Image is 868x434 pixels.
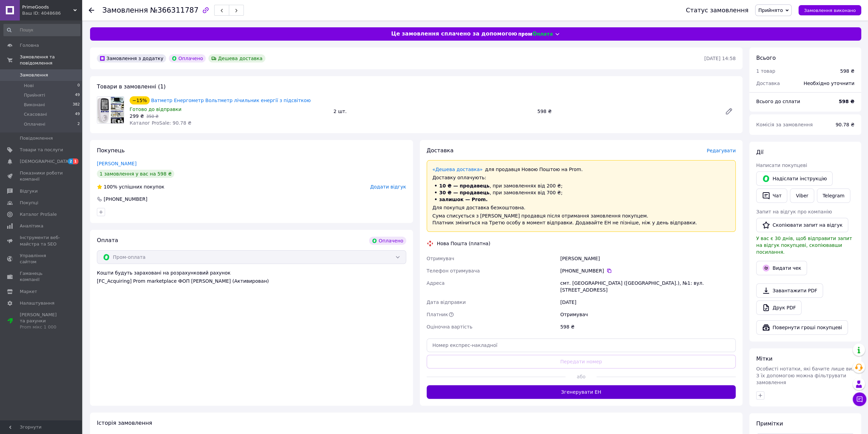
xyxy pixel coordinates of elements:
[435,240,492,247] div: Нова Пошта (платна)
[432,174,730,181] div: Доставку оплачують:
[77,121,80,127] span: 2
[24,83,34,89] span: Нові
[24,121,45,127] span: Оплачені
[130,113,144,119] span: 299 ₴
[370,184,406,190] span: Додати відгук
[756,99,800,104] span: Всього до сплати
[756,355,773,362] span: Мітки
[427,268,480,274] span: Телефон отримувача
[22,4,73,10] span: PrimeGoods
[840,68,854,74] div: 598 ₴
[20,158,70,165] span: [DEMOGRAPHIC_DATA]
[756,122,813,127] span: Комісія за замовлення
[790,188,814,203] a: Viber
[439,197,488,202] span: залишок — Prom.
[89,7,94,14] div: Повернутися назад
[707,148,736,153] span: Редагувати
[686,7,749,14] div: Статус замовлення
[97,420,152,426] span: Історія замовлення
[75,111,80,117] span: 49
[77,83,80,89] span: 0
[97,170,174,178] div: 1 замовлення у вас на 598 ₴
[432,204,730,211] div: Для покупця доставка безкоштовна.
[20,147,63,153] span: Товари та послуги
[24,102,45,108] span: Виконані
[97,183,164,190] div: успішних покупок
[756,163,807,168] span: Написати покупцеві
[704,56,736,61] time: [DATE] 14:58
[20,235,63,247] span: Інструменти веб-майстра та SEO
[103,196,148,202] div: [PHONE_NUMBER]
[432,189,730,196] li: , при замовленнях від 700 ₴;
[3,24,80,36] input: Пошук
[427,256,454,261] span: Отримувач
[97,269,406,284] div: Кошти будуть зараховані на розрахунковий рахунок
[20,324,63,330] div: Prom мікс 1 000
[75,92,80,98] span: 49
[104,184,117,190] span: 100%
[20,42,39,48] span: Головна
[560,267,736,274] div: [PHONE_NUMBER]
[22,10,82,16] div: Ваш ID: 4048686
[97,97,124,123] img: Ватметр Енергометр Вольтметр лічильник енергії з підсвіткою
[836,122,854,127] span: 90.78 ₴
[432,212,730,226] div: Сума списується з [PERSON_NAME] продавця після отримання замовлення покупцем. Платник зміниться н...
[73,102,80,108] span: 382
[97,54,166,62] div: Замовлення з додатку
[20,223,43,229] span: Аналітика
[427,338,736,352] input: Номер експрес-накладної
[756,366,853,385] span: Особисті нотатки, які бачите лише ви. З їх допомогою можна фільтрувати замовлення
[102,6,148,14] span: Замовлення
[853,392,866,406] button: Чат з покупцем
[756,300,801,315] a: Друк PDF
[20,170,63,182] span: Показники роботи компанії
[756,283,823,298] a: Завантажити PDF
[97,161,136,166] a: [PERSON_NAME]
[722,104,736,118] a: Редагувати
[20,72,48,78] span: Замовлення
[97,237,118,243] span: Оплата
[73,158,78,164] span: 1
[756,209,832,214] span: Запит на відгук про компанію
[24,92,45,98] span: Прийняті
[369,237,406,245] div: Оплачено
[559,252,737,265] div: [PERSON_NAME]
[756,188,787,203] button: Чат
[130,96,150,104] div: −15%
[432,182,730,189] li: , при замовленнях від 200 ₴;
[97,278,406,284] div: [FC_Acquiring] Prom marketplace ФОП [PERSON_NAME] (Активирован)
[756,55,776,61] span: Всього
[391,30,517,38] span: Це замовлення сплачено за допомогою
[839,99,854,104] b: 598 ₴
[331,107,535,116] div: 2 шт.
[20,289,37,295] span: Маркет
[427,299,466,305] span: Дата відправки
[756,236,852,255] span: У вас є 30 днів, щоб відправити запит на відгук покупцеві, скопіювавши посилання.
[756,320,848,335] button: Повернути гроші покупцеві
[559,277,737,296] div: смт. [GEOGRAPHIC_DATA] ([GEOGRAPHIC_DATA].), №1: вул. [STREET_ADDRESS]
[439,190,490,195] span: 30 ₴ — продавець
[758,8,783,13] span: Прийнято
[756,218,848,232] button: Скопіювати запит на відгук
[432,167,483,172] a: «Дешева доставка»
[756,420,783,427] span: Примітки
[20,211,57,218] span: Каталог ProSale
[756,149,763,155] span: Дії
[427,385,736,399] button: Згенерувати ЕН
[756,261,807,275] button: Видати чек
[756,68,775,74] span: 1 товар
[150,6,198,14] span: №366311787
[565,373,597,380] span: або
[817,188,850,203] a: Telegram
[146,114,159,119] span: 350 ₴
[427,147,454,154] span: Доставка
[799,76,858,91] div: Необхідно уточнити
[97,83,166,90] span: Товари в замовленні (1)
[439,183,490,188] span: 10 ₴ — продавець
[68,158,73,164] span: 2
[20,200,38,206] span: Покупці
[756,81,780,86] span: Доставка
[130,120,191,126] span: Каталог ProSale: 90.78 ₴
[798,5,861,15] button: Замовлення виконано
[559,296,737,308] div: [DATE]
